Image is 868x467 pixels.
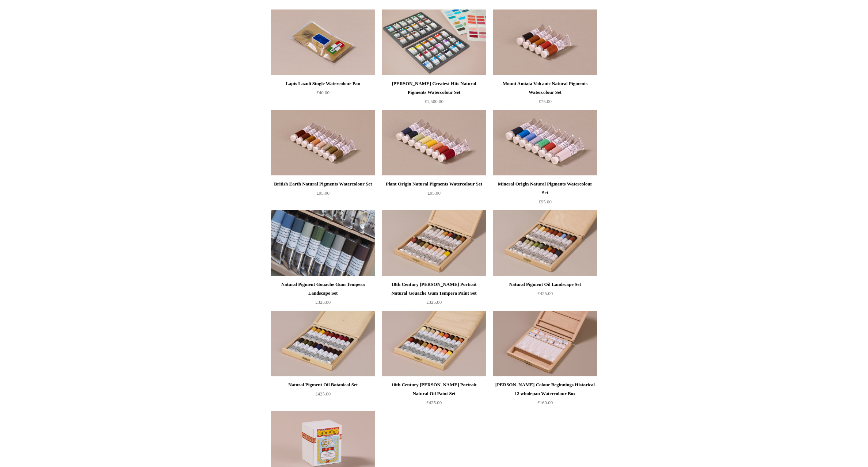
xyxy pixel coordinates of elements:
[493,380,597,410] a: [PERSON_NAME] Colour Beginnings Historical 12 wholepan Watercolour Box £160.00
[537,400,553,405] span: £160.00
[384,280,484,298] div: 18th Century [PERSON_NAME] Portrait Natural Gouache Gum Tempera Paint Set
[273,180,373,188] div: British Earth Natural Pigments Watercolour Set
[382,110,486,176] img: Plant Origin Natural Pigments Watercolour Set
[493,9,597,75] img: Mount Amiata Volcanic Natural Pigments Watercolour Set
[382,79,486,109] a: [PERSON_NAME] Greatest Hits Natural Pigments Watercolour Set £1,500.00
[271,9,375,75] img: Lapis Lazuli Single Watercolour Pan
[382,311,486,376] img: 18th Century George Romney Portrait Natural Oil Paint Set
[271,110,375,176] a: British Earth Natural Pigments Watercolour Set British Earth Natural Pigments Watercolour Set
[271,180,375,210] a: British Earth Natural Pigments Watercolour Set £95.00
[426,400,442,405] span: £425.00
[273,280,373,298] div: Natural Pigment Gouache Gum Tempera Landscape Set
[493,210,597,276] img: Natural Pigment Oil Landscape Set
[316,190,330,196] span: £95.00
[315,299,331,305] span: £325.00
[273,79,373,88] div: Lapis Lazuli Single Watercolour Pan
[425,99,443,104] span: £1,500.00
[384,180,484,188] div: Plant Origin Natural Pigments Watercolour Set
[493,110,597,176] img: Mineral Origin Natural Pigments Watercolour Set
[384,380,484,398] div: 18th Century [PERSON_NAME] Portrait Natural Oil Paint Set
[493,9,597,75] a: Mount Amiata Volcanic Natural Pigments Watercolour Set Mount Amiata Volcanic Natural Pigments Wat...
[271,311,375,376] a: Natural Pigment Oil Botanical Set Natural Pigment Oil Botanical Set
[493,280,597,310] a: Natural Pigment Oil Landscape Set £425.00
[493,311,597,376] img: Turner Colour Beginnings Historical 12 wholepan Watercolour Box
[382,110,486,176] a: Plant Origin Natural Pigments Watercolour Set Plant Origin Natural Pigments Watercolour Set
[271,79,375,109] a: Lapis Lazuli Single Watercolour Pan £40.00
[426,299,442,305] span: £325.00
[382,280,486,310] a: 18th Century [PERSON_NAME] Portrait Natural Gouache Gum Tempera Paint Set £325.00
[271,110,375,176] img: British Earth Natural Pigments Watercolour Set
[384,79,484,97] div: [PERSON_NAME] Greatest Hits Natural Pigments Watercolour Set
[271,380,375,410] a: Natural Pigment Oil Botanical Set £425.00
[382,311,486,376] a: 18th Century George Romney Portrait Natural Oil Paint Set 18th Century George Romney Portrait Nat...
[382,9,486,75] img: Wallace Seymour Greatest Hits Natural Pigments Watercolour Set
[495,280,595,289] div: Natural Pigment Oil Landscape Set
[382,180,486,210] a: Plant Origin Natural Pigments Watercolour Set £95.00
[493,79,597,109] a: Mount Amiata Volcanic Natural Pigments Watercolour Set £75.00
[271,210,375,276] a: Natural Pigment Gouache Gum Tempera Landscape Set Natural Pigment Gouache Gum Tempera Landscape Set
[495,380,595,398] div: [PERSON_NAME] Colour Beginnings Historical 12 wholepan Watercolour Box
[493,110,597,176] a: Mineral Origin Natural Pigments Watercolour Set Mineral Origin Natural Pigments Watercolour Set
[493,180,597,210] a: Mineral Origin Natural Pigments Watercolour Set £95.00
[382,210,486,276] a: 18th Century George Romney Portrait Natural Gouache Gum Tempera Paint Set 18th Century George Rom...
[382,210,486,276] img: 18th Century George Romney Portrait Natural Gouache Gum Tempera Paint Set
[273,380,373,389] div: Natural Pigment Oil Botanical Set
[493,210,597,276] a: Natural Pigment Oil Landscape Set Natural Pigment Oil Landscape Set
[271,280,375,310] a: Natural Pigment Gouache Gum Tempera Landscape Set £325.00
[537,291,553,296] span: £425.00
[271,9,375,75] a: Lapis Lazuli Single Watercolour Pan Lapis Lazuli Single Watercolour Pan
[495,79,595,97] div: Mount Amiata Volcanic Natural Pigments Watercolour Set
[538,199,552,204] span: £95.00
[271,210,375,276] img: Natural Pigment Gouache Gum Tempera Landscape Set
[427,190,441,196] span: £95.00
[493,311,597,376] a: Turner Colour Beginnings Historical 12 wholepan Watercolour Box Turner Colour Beginnings Historic...
[271,311,375,376] img: Natural Pigment Oil Botanical Set
[382,9,486,75] a: Wallace Seymour Greatest Hits Natural Pigments Watercolour Set Wallace Seymour Greatest Hits Natu...
[495,180,595,197] div: Mineral Origin Natural Pigments Watercolour Set
[538,99,552,104] span: £75.00
[382,380,486,410] a: 18th Century [PERSON_NAME] Portrait Natural Oil Paint Set £425.00
[315,391,331,397] span: £425.00
[316,90,330,95] span: £40.00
